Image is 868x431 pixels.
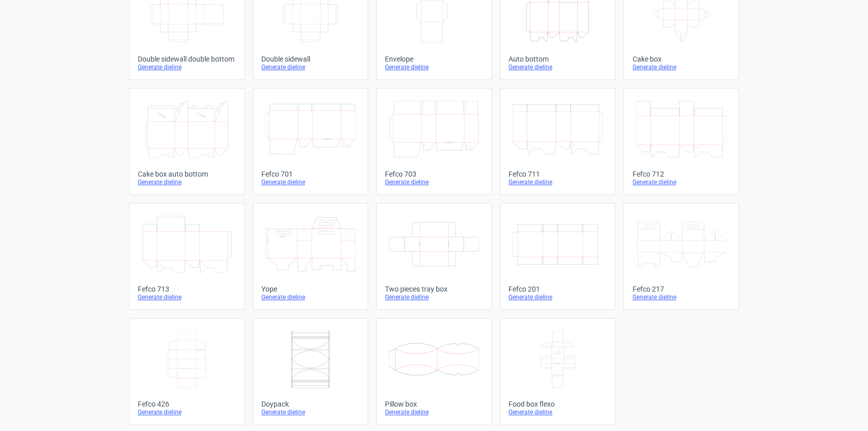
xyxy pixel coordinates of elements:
[138,400,236,408] div: Fefco 426
[138,63,236,71] div: Generate dieline
[138,293,236,301] div: Generate dieline
[623,88,739,195] a: Fefco 712Generate dieline
[138,55,236,63] div: Double sidewall double bottom
[253,203,368,310] a: YopeGenerate dieline
[138,285,236,293] div: Fefco 713
[253,318,368,425] a: DoypackGenerate dieline
[632,178,730,186] div: Generate dieline
[261,55,360,63] div: Double sidewall
[385,408,483,416] div: Generate dieline
[129,88,245,195] a: Cake box auto bottomGenerate dieline
[385,178,483,186] div: Generate dieline
[385,170,483,178] div: Fefco 703
[138,178,236,186] div: Generate dieline
[261,285,360,293] div: Yope
[500,318,615,425] a: Food box flexoGenerate dieline
[138,170,236,178] div: Cake box auto bottom
[138,408,236,416] div: Generate dieline
[632,55,730,63] div: Cake box
[632,63,730,71] div: Generate dieline
[500,88,615,195] a: Fefco 711Generate dieline
[500,203,615,310] a: Fefco 201Generate dieline
[376,88,492,195] a: Fefco 703Generate dieline
[129,318,245,425] a: Fefco 426Generate dieline
[129,203,245,310] a: Fefco 713Generate dieline
[376,203,492,310] a: Two pieces tray boxGenerate dieline
[261,170,360,178] div: Fefco 701
[508,178,607,186] div: Generate dieline
[376,318,492,425] a: Pillow boxGenerate dieline
[508,170,607,178] div: Fefco 711
[385,55,483,63] div: Envelope
[632,285,730,293] div: Fefco 217
[508,293,607,301] div: Generate dieline
[253,88,368,195] a: Fefco 701Generate dieline
[261,400,360,408] div: Doypack
[508,285,607,293] div: Fefco 201
[385,400,483,408] div: Pillow box
[632,293,730,301] div: Generate dieline
[385,293,483,301] div: Generate dieline
[385,285,483,293] div: Two pieces tray box
[508,408,607,416] div: Generate dieline
[508,400,607,408] div: Food box flexo
[261,63,360,71] div: Generate dieline
[623,203,739,310] a: Fefco 217Generate dieline
[632,170,730,178] div: Fefco 712
[385,63,483,71] div: Generate dieline
[508,55,607,63] div: Auto bottom
[261,178,360,186] div: Generate dieline
[261,293,360,301] div: Generate dieline
[508,63,607,71] div: Generate dieline
[261,408,360,416] div: Generate dieline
